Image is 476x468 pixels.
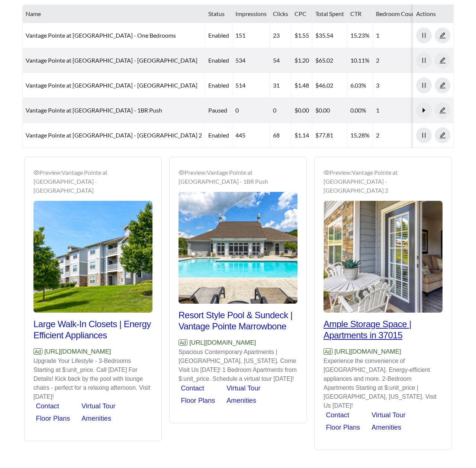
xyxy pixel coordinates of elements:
td: 15.28% [347,123,373,148]
td: 68 [270,123,292,148]
td: $0.00 [312,98,347,123]
td: 0 [232,98,270,123]
a: Vantage Pointe at [GEOGRAPHIC_DATA] - One Bedrooms [26,32,176,39]
th: Actions [413,5,454,23]
button: pause [416,127,432,143]
span: caret-right [416,107,431,114]
a: Amenities [81,415,111,422]
button: edit [435,127,450,143]
span: edit [435,57,450,64]
span: pause [416,32,431,39]
img: Preview_Vantage Pointe at Marrowbone Heights - 1BR Push [178,192,297,304]
td: $65.02 [312,48,347,73]
a: edit [435,107,450,114]
span: CPC [295,10,306,17]
a: Vantage Pointe at [GEOGRAPHIC_DATA] - [GEOGRAPHIC_DATA] [26,82,197,89]
img: Preview_Vantage Pointe at Marrowbone Heights - Three Bedrooms [33,201,152,313]
td: 0 [270,98,292,123]
td: 514 [232,73,270,98]
span: eye [178,170,184,175]
td: $0.00 [292,98,312,123]
h2: Resort Style Pool & Sundeck | Vantage Pointe Marrowbone [178,310,297,332]
td: 151 [232,23,270,48]
a: Floor Plans [181,397,215,404]
td: 15.23% [347,23,373,48]
h2: Large Walk-In Closets | Energy Efficient Appliances [33,319,152,341]
a: Amenities [372,424,401,431]
td: $1.55 [292,23,312,48]
span: edit [435,107,450,114]
td: 31 [270,73,292,98]
td: $46.02 [312,73,347,98]
button: pause [416,28,432,43]
td: 3 [373,73,421,98]
span: paused [208,107,227,114]
td: $35.54 [312,23,347,48]
p: Spacious Contemporary Apartments | [GEOGRAPHIC_DATA], [US_STATE]. Come Visit Us [DATE]! 1 Bedroom... [178,348,297,383]
a: Vantage Pointe at [GEOGRAPHIC_DATA] - 1BR Push [26,107,162,114]
a: Vantage Pointe at [GEOGRAPHIC_DATA] - [GEOGRAPHIC_DATA] [26,57,197,64]
td: 2 [373,123,421,148]
td: 23 [270,23,292,48]
span: eye [33,170,39,175]
div: Preview: Vantage Pointe at [GEOGRAPHIC_DATA] - [GEOGRAPHIC_DATA] [33,168,152,195]
h2: Ample Storage Space | Apartments in 37015 [324,319,443,341]
span: enabled [208,132,229,139]
td: 10.11% [347,48,373,73]
div: Preview: Vantage Pointe at [GEOGRAPHIC_DATA] - 1BR Push [178,168,297,186]
button: edit [435,102,450,118]
p: Upgrade Your Lifestyle - 3-Bedrooms Starting at $:unit_price. Call [DATE] For Details! Kick back ... [33,357,152,401]
a: Virtual Tour [372,411,405,419]
th: Impressions [232,5,270,23]
span: enabled [208,82,229,89]
span: enabled [208,32,229,39]
span: pause [416,57,431,64]
a: edit [435,32,450,39]
td: 1 [373,98,421,123]
span: pause [416,132,431,139]
span: eye [324,170,329,175]
div: Preview: Vantage Pointe at [GEOGRAPHIC_DATA] - [GEOGRAPHIC_DATA] 2 [324,168,443,195]
td: 54 [270,48,292,73]
td: 0.00% [347,98,373,123]
th: Bedroom Count [373,5,421,23]
th: Clicks [270,5,292,23]
button: pause [416,78,432,93]
span: enabled [208,57,229,64]
p: [URL][DOMAIN_NAME] [178,338,297,348]
a: Contact [326,411,349,419]
th: Total Spent [312,5,347,23]
span: edit [435,32,450,39]
td: 6.03% [347,73,373,98]
p: [URL][DOMAIN_NAME] [324,347,443,357]
span: Ad [324,348,332,355]
button: edit [435,53,450,68]
a: Contact [181,385,204,392]
td: $1.48 [292,73,312,98]
span: pause [416,82,431,89]
p: [URL][DOMAIN_NAME] [33,347,152,357]
span: edit [435,82,450,89]
a: Floor Plans [326,424,360,431]
th: Status [205,5,232,23]
span: CTR [350,10,361,17]
button: edit [435,28,450,43]
a: Floor Plans [36,415,70,422]
a: Amenities [226,397,256,404]
span: Ad [178,339,187,346]
a: edit [435,132,450,139]
td: $1.20 [292,48,312,73]
a: Vantage Pointe at [GEOGRAPHIC_DATA] - [GEOGRAPHIC_DATA] 2 [26,132,202,139]
td: $77.81 [312,123,347,148]
td: 534 [232,48,270,73]
a: Virtual Tour [81,402,115,410]
td: 445 [232,123,270,148]
button: pause [416,53,432,68]
a: edit [435,57,450,64]
span: edit [435,132,450,139]
a: edit [435,82,450,89]
th: Name [23,5,205,23]
td: 1 [373,23,421,48]
td: $1.14 [292,123,312,148]
span: Ad [33,348,42,355]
